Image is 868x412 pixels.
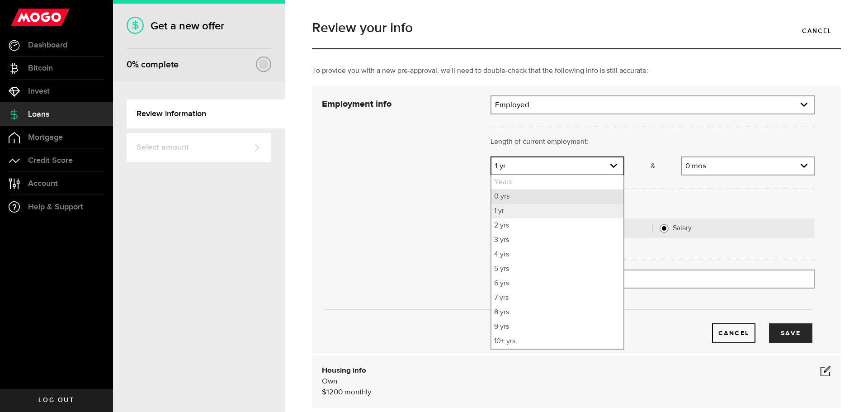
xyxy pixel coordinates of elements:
h1: Get a new offer [127,19,271,33]
b: Housing info [322,367,366,374]
a: Cancel [793,21,841,40]
input: Salary [660,224,669,233]
span: Own [322,378,337,385]
span: Log out [38,397,74,403]
div: % complete [127,57,179,73]
a: expand select [682,157,814,175]
li: 10+ yrs [491,334,623,349]
button: Open LiveChat chat widget [7,4,34,31]
p: How are you paid? [491,199,815,209]
span: Bitcoin [28,64,53,72]
li: 7 yrs [491,291,623,305]
li: 1 yr [491,204,623,218]
button: Save [769,323,812,343]
li: 2 yrs [491,218,623,233]
li: 3 yrs [491,233,623,247]
li: 6 yrs [491,276,623,291]
span: Dashboard [28,41,67,49]
span: Help & Support [28,203,83,211]
a: expand select [491,96,814,114]
button: Cancel [712,323,755,343]
li: 4 yrs [491,247,623,262]
span: 1200 [326,388,343,396]
span: Loans [28,110,49,118]
p: & [624,161,680,172]
li: 5 yrs [491,262,623,276]
p: Length of current employment: [491,137,815,147]
strong: Employment info [322,99,392,109]
span: monthly [344,388,371,396]
li: Years [491,175,623,189]
p: To provide you with a new pre-approval, we'll need to double-check that the following info is sti... [312,66,841,76]
span: $ [322,388,326,396]
label: Salary [673,224,808,233]
li: 8 yrs [491,305,623,320]
span: Invest [28,87,50,95]
span: 0 [127,59,132,70]
span: Credit Score [28,156,73,165]
li: 9 yrs [491,320,623,334]
a: Select amount [127,133,271,162]
a: Review information [127,99,285,128]
span: Mortgage [28,133,63,142]
a: expand select [491,157,623,175]
h1: Review your info [312,21,841,35]
li: 0 yrs [491,189,623,204]
span: Account [28,180,58,188]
